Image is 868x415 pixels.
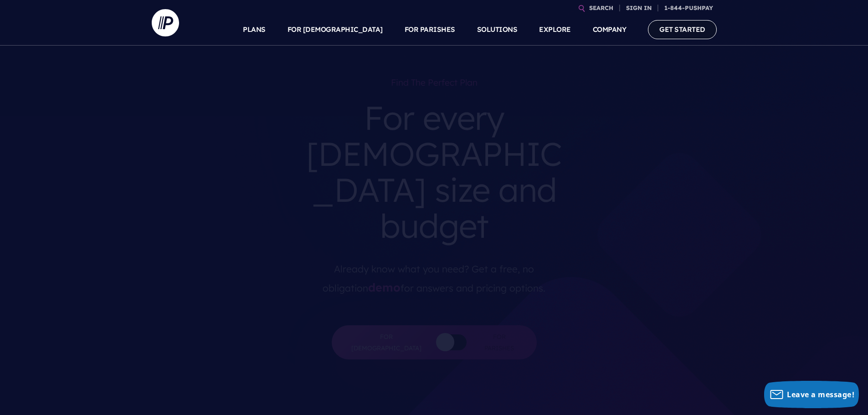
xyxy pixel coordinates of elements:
a: SOLUTIONS [477,14,518,46]
button: Leave a message! [764,381,859,408]
a: FOR PARISHES [405,14,455,46]
a: EXPLORE [539,14,571,46]
span: Leave a message! [787,389,854,400]
a: COMPANY [593,14,627,46]
a: GET STARTED [648,20,717,39]
a: PLANS [243,14,266,46]
a: FOR [DEMOGRAPHIC_DATA] [288,14,383,46]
